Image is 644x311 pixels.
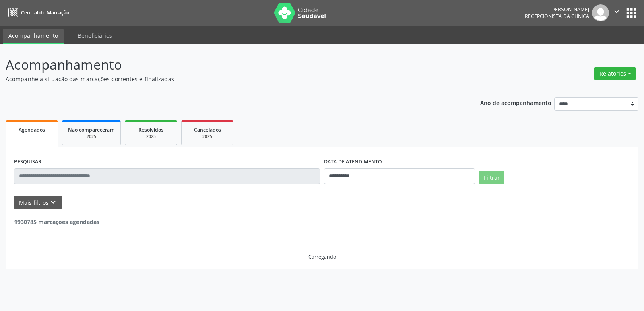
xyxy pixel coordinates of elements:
[194,126,221,133] span: Cancelados
[187,134,227,140] div: 2025
[308,253,336,260] div: Carregando
[138,126,163,133] span: Resolvidos
[324,156,382,168] label: DATA DE ATENDIMENTO
[131,134,171,140] div: 2025
[14,196,62,210] button: Mais filtroskeyboard_arrow_down
[21,9,69,16] span: Central de Marcação
[525,6,589,13] div: [PERSON_NAME]
[68,134,115,140] div: 2025
[3,29,64,44] a: Acompanhamento
[19,126,45,133] span: Agendados
[68,126,115,133] span: Não compareceram
[624,6,638,20] button: apps
[72,29,118,43] a: Beneficiários
[49,198,58,207] i: keyboard_arrow_down
[6,55,448,75] p: Acompanhamento
[525,13,589,20] span: Recepcionista da clínica
[479,171,504,184] button: Filtrar
[612,7,621,16] i: 
[592,4,609,21] img: img
[14,156,41,168] label: PESQUISAR
[6,75,448,83] p: Acompanhe a situação das marcações correntes e finalizadas
[609,4,624,21] button: 
[594,67,636,80] button: Relatórios
[480,97,551,107] p: Ano de acompanhamento
[14,218,99,226] strong: 1930785 marcações agendadas
[6,6,69,19] a: Central de Marcação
